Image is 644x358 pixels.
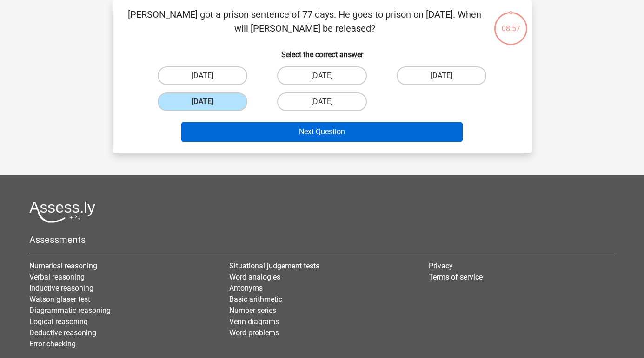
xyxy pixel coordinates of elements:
[277,66,367,85] label: [DATE]
[429,273,483,281] a: Terms of service
[29,306,111,315] a: Diagrammatic reasoning
[229,306,276,315] a: Number series
[127,43,517,59] h6: Select the correct answer
[397,66,486,85] label: [DATE]
[229,273,280,281] a: Word analogies
[29,317,88,326] a: Logical reasoning
[29,284,93,293] a: Inductive reasoning
[158,92,247,111] label: [DATE]
[29,261,97,270] a: Numerical reasoning
[29,295,90,304] a: Watson glaser test
[493,11,528,34] div: 08:57
[29,273,85,281] a: Verbal reasoning
[229,261,319,270] a: Situational judgement tests
[158,66,247,85] label: [DATE]
[127,7,482,35] p: [PERSON_NAME] got a prison sentence of 77 days. He goes to prison on [DATE]. When will [PERSON_NA...
[29,339,76,348] a: Error checking
[277,92,367,111] label: [DATE]
[429,261,453,270] a: Privacy
[229,317,279,326] a: Venn diagrams
[29,201,95,223] img: Assessly logo
[229,295,282,304] a: Basic arithmetic
[229,284,263,293] a: Antonyms
[29,328,96,337] a: Deductive reasoning
[29,234,615,245] h5: Assessments
[229,328,279,337] a: Word problems
[181,122,463,142] button: Next Question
